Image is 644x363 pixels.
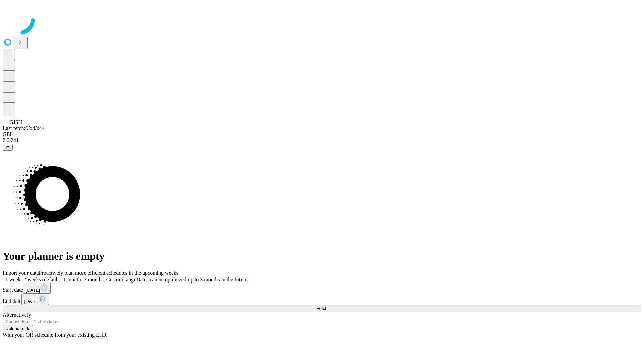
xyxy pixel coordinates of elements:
[5,277,21,282] span: 1 week
[9,119,22,125] span: GJSH
[24,299,38,304] span: [DATE]
[23,277,61,282] span: 2 weeks (default)
[5,145,10,150] span: @
[3,332,107,338] span: With your OR schedule from your existing EHR
[84,277,104,282] span: 3 months
[3,283,641,294] div: Start date
[63,277,81,282] span: 1 month
[3,294,641,305] div: End date
[39,270,180,276] span: Proactively plan more efficient schedules in the upcoming weeks.
[3,270,39,276] span: Import your data
[26,288,40,293] span: [DATE]
[3,137,641,144] div: 2.0.241
[136,277,249,282] span: Dates can be optimized up to 3 months in the future.
[23,283,51,294] button: [DATE]
[3,144,13,151] button: @
[3,325,33,332] button: Upload a file
[106,277,136,282] span: Custom range
[316,306,327,311] span: Fetch
[3,131,641,137] div: GEI
[3,312,31,318] span: Alternatively
[3,250,641,263] h1: Your planner is empty
[3,305,641,312] button: Fetch
[3,125,45,131] span: Last fetch: 02:43:44
[21,294,49,305] button: [DATE]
